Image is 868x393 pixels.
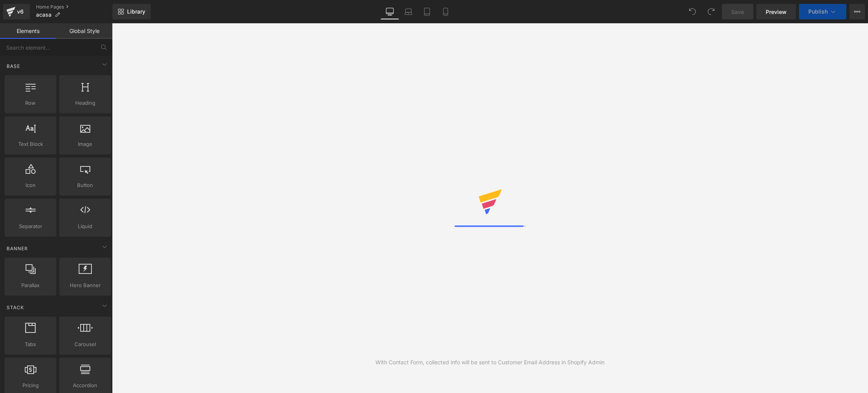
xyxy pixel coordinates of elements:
span: Preview [766,8,787,16]
span: Banner [6,245,29,252]
span: Library [127,8,145,15]
a: Laptop [399,4,418,19]
span: Image [62,140,108,148]
a: Global Style [56,23,112,39]
span: Stack [6,304,25,311]
span: Pricing [7,381,54,390]
a: v6 [3,4,30,19]
span: Separator [7,222,54,230]
span: Icon [7,181,54,189]
button: Undo [685,4,700,19]
button: Publish [799,4,846,19]
span: Text Block [7,140,54,148]
span: Liquid [62,222,108,230]
button: Redo [703,4,719,19]
div: With Contact Form, collected info will be sent to Customer Email Address in Shopify Admin [375,358,604,367]
a: New Library [112,4,151,19]
span: Save [731,8,744,16]
a: Mobile [436,4,455,19]
div: v6 [15,7,25,17]
span: Base [6,62,21,70]
span: acasa [36,12,52,18]
a: Desktop [381,4,399,19]
a: Preview [756,4,796,19]
span: Row [7,99,54,107]
span: Hero Banner [62,281,108,289]
span: Parallax [7,281,54,289]
span: Button [62,181,108,189]
a: Tablet [418,4,436,19]
span: Tabs [7,340,54,348]
span: Carousel [62,340,108,348]
span: Accordion [62,381,108,390]
button: More [849,4,865,19]
span: Publish [808,9,828,15]
span: Heading [62,99,108,107]
a: Home Pages [36,4,112,10]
